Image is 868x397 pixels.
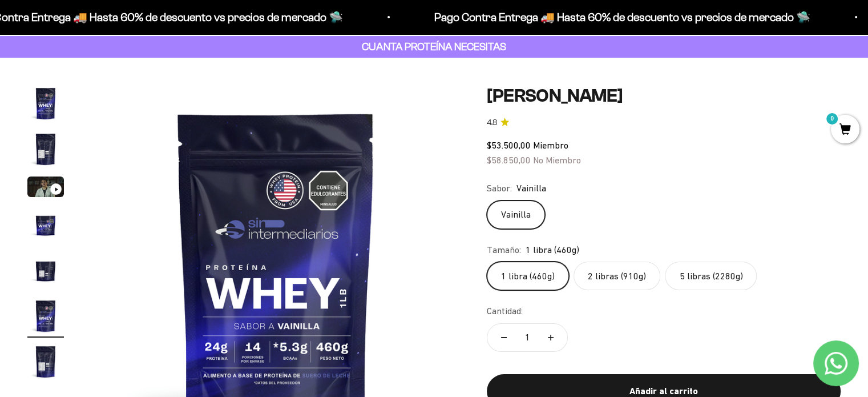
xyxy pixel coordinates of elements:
label: Cantidad: [487,304,523,319]
button: Ir al artículo 3 [27,177,64,200]
span: 1 libra (460g) [526,243,579,258]
span: 4.8 [487,117,497,129]
img: Proteína Whey - Vainilla [27,85,64,122]
button: Reducir cantidad [487,324,520,351]
a: 4.84.8 de 5.0 estrellas [487,117,841,129]
button: Ir al artículo 2 [27,131,64,171]
button: Aumentar cantidad [534,324,567,351]
legend: Sabor: [487,181,512,196]
span: No Miembro [533,155,581,165]
button: Ir al artículo 6 [27,298,64,338]
img: Proteína Whey - Vainilla [27,252,64,288]
h1: [PERSON_NAME] [487,85,841,107]
a: 0 [831,124,859,137]
span: $58.850,00 [487,155,531,165]
button: Ir al artículo 1 [27,85,64,125]
legend: Tamaño: [487,243,521,258]
strong: CUANTA PROTEÍNA NECESITAS [362,41,506,53]
mark: 0 [825,112,839,126]
span: Vainilla [516,181,546,196]
img: Proteína Whey - Vainilla [27,131,64,167]
button: Ir al artículo 5 [27,252,64,292]
img: Proteína Whey - Vainilla [27,298,64,334]
span: $53.500,00 [487,140,531,150]
p: Pago Contra Entrega 🚚 Hasta 60% de descuento vs precios de mercado 🛸 [433,8,809,26]
button: Ir al artículo 4 [27,206,64,246]
img: Proteína Whey - Vainilla [27,206,64,243]
span: Miembro [533,140,568,150]
img: Proteína Whey - Vainilla [27,343,64,380]
button: Ir al artículo 7 [27,343,64,383]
